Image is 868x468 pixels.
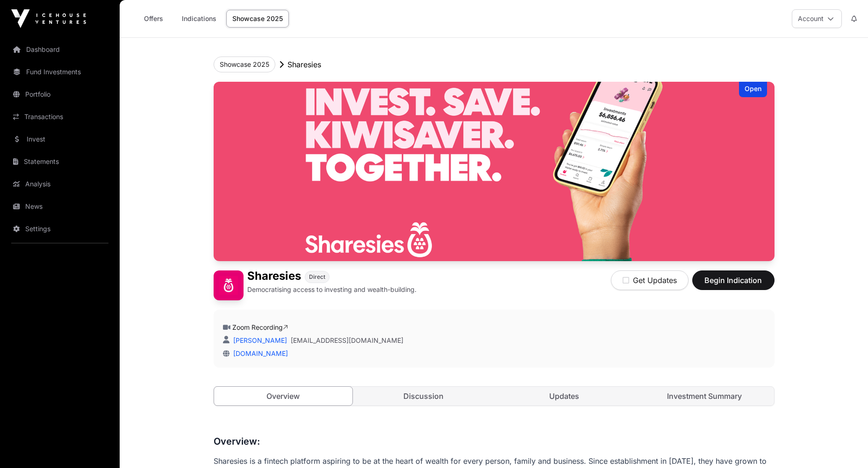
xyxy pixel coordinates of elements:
[291,336,403,345] a: [EMAIL_ADDRESS][DOMAIN_NAME]
[247,285,416,294] p: Democratising access to investing and wealth-building.
[231,336,287,344] a: [PERSON_NAME]
[7,196,112,217] a: News
[495,387,634,405] a: Updates
[232,323,288,331] a: Zoom Recording
[692,270,775,290] button: Begin Indication
[739,82,767,97] div: Open
[7,39,112,60] a: Dashboard
[247,270,301,283] h1: Sharesies
[7,84,112,105] a: Portfolio
[214,82,775,261] img: Sharesies
[635,387,774,405] a: Investment Summary
[792,9,842,28] button: Account
[7,62,112,82] a: Fund Investments
[692,280,775,289] a: Begin Indication
[214,270,244,300] img: Sharesies
[821,423,868,468] iframe: Chat Widget
[287,59,321,70] p: Sharesies
[214,386,353,406] a: Overview
[226,10,289,28] a: Showcase 2025
[214,434,775,449] h3: Overview:
[354,387,493,405] a: Discussion
[230,349,288,357] a: [DOMAIN_NAME]
[7,219,112,239] a: Settings
[7,106,112,127] a: Transactions
[7,129,112,149] a: Invest
[7,151,112,172] a: Statements
[135,10,172,28] a: Offers
[704,275,763,286] span: Begin Indication
[611,270,689,290] button: Get Updates
[214,387,774,405] nav: Tabs
[7,174,112,194] a: Analysis
[309,273,325,281] span: Direct
[214,57,275,72] button: Showcase 2025
[11,9,86,28] img: Icehouse Ventures Logo
[176,10,222,28] a: Indications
